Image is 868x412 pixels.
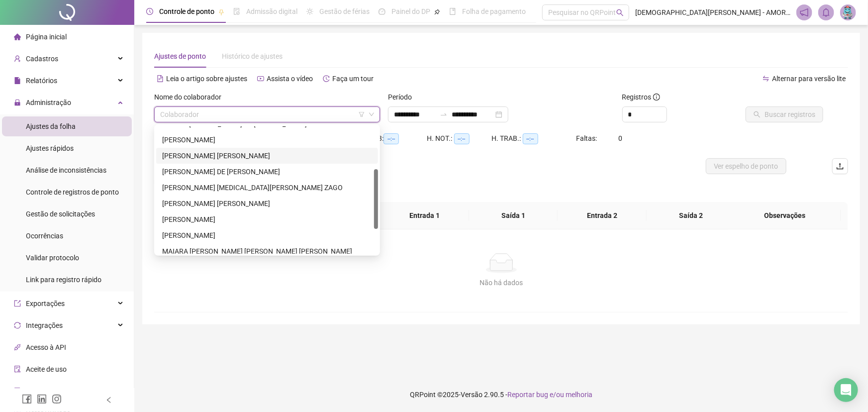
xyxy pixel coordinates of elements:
div: [PERSON_NAME] [PERSON_NAME] [162,150,372,161]
span: pushpin [218,9,224,15]
div: [PERSON_NAME] DE [PERSON_NAME] [162,166,372,177]
div: H. NOT.: [427,133,492,144]
span: dashboard [379,8,386,15]
span: clock-circle [146,8,153,15]
span: swap [763,75,770,82]
span: youtube [257,75,264,82]
span: Observações [736,210,833,221]
span: notification [800,8,809,17]
div: FABIANA SANTOS DE JESUS [156,164,378,180]
span: info-circle [653,94,660,101]
span: pushpin [434,9,440,15]
span: Admissão digital [246,7,297,15]
span: bell [822,8,831,17]
th: Saída 1 [469,202,558,229]
div: [PERSON_NAME] [PERSON_NAME] [162,198,372,209]
span: history [323,75,330,82]
span: Histórico de ajustes [222,52,283,60]
span: Controle de registros de ponto [26,188,119,196]
button: Ver espelho de ponto [706,158,786,174]
span: 0 [619,134,623,142]
span: down [369,111,375,117]
span: Validar protocolo [26,254,79,262]
span: audit [14,366,21,373]
span: Alternar para versão lite [772,75,846,83]
label: Nome do colaborador [154,92,228,103]
div: H. TRAB.: [492,133,577,144]
span: Ajustes rápidos [26,144,74,152]
span: Gestão de solicitações [26,210,95,218]
span: file-text [157,75,164,82]
span: export [14,300,21,307]
span: Faltas: [577,134,599,142]
span: Painel do DP [391,7,430,15]
div: Lara Bueno Maria [156,196,378,211]
span: to [440,110,448,118]
div: ELISANGELA DA SILVA POLESE [156,148,378,164]
span: user-add [14,55,21,62]
div: MAIARA PEREIRA AMORIM DA SILVA [156,243,378,259]
span: Análise de inconsistências [26,166,106,174]
span: left [105,397,112,404]
span: Integrações [26,321,63,329]
div: Open Intercom Messenger [834,378,858,402]
span: api [14,344,21,351]
span: filter [359,111,365,117]
span: Leia o artigo sobre ajustes [166,75,247,83]
span: home [14,33,21,40]
div: Eduarda Faria Pereira [156,132,378,148]
span: Ajustes da folha [26,122,76,130]
span: Ocorrências [26,232,63,240]
div: [PERSON_NAME] [162,214,372,225]
span: upload [836,162,844,170]
span: swap-right [440,110,448,118]
span: Controle de ponto [159,7,214,15]
span: linkedin [37,394,47,404]
span: Relatórios [26,77,57,85]
div: KAREN YASMIN GUIDOTTI ZAGO [156,180,378,196]
span: instagram [52,394,62,404]
span: sync [14,322,21,329]
span: Link para registro rápido [26,276,101,284]
div: [PERSON_NAME] [162,230,372,241]
span: Ajustes de ponto [154,52,206,60]
span: Aceite de uso [26,365,67,373]
span: facebook [22,394,32,404]
div: [PERSON_NAME] [162,134,372,145]
span: search [616,9,624,16]
div: HE 3: [369,133,427,144]
span: Faça um tour [332,75,374,83]
th: Entrada 1 [380,202,469,229]
span: --:-- [454,133,470,144]
th: Entrada 2 [558,202,647,229]
span: Reportar bug e/ou melhoria [507,391,592,399]
span: Exportações [26,300,65,308]
th: Saída 2 [647,202,736,229]
span: Folha de pagamento [462,7,526,15]
span: Página inicial [26,33,67,41]
span: sun [306,8,313,15]
span: Registros [622,92,660,103]
span: file [14,77,21,84]
div: Não há dados [166,277,836,288]
span: Atestado técnico [26,387,78,395]
span: [DEMOGRAPHIC_DATA][PERSON_NAME] - AMOR SAÚDE [635,7,790,18]
footer: QRPoint © 2025 - 2.90.5 - [134,377,868,412]
div: LARINE PIMENTA DA SILVA [156,211,378,227]
div: [PERSON_NAME] [MEDICAL_DATA][PERSON_NAME] ZAGO [162,182,372,193]
span: book [449,8,456,15]
span: --:-- [384,133,399,144]
span: solution [14,388,21,395]
img: 76283 [841,5,856,20]
span: Gestão de férias [319,7,370,15]
span: Acesso à API [26,343,66,351]
span: Versão [461,391,482,399]
span: Assista o vídeo [267,75,313,83]
th: Observações [728,202,841,229]
div: MAIARA [PERSON_NAME] [PERSON_NAME] [PERSON_NAME] [162,246,372,257]
button: Buscar registros [746,106,823,122]
div: LORENA RODRIGUES DE SOUZA [156,227,378,243]
span: Cadastros [26,55,58,63]
label: Período [388,92,418,103]
span: lock [14,99,21,106]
